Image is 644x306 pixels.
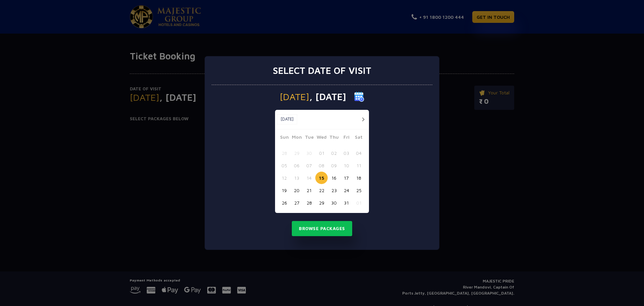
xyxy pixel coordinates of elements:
[303,133,315,143] span: Tue
[340,184,353,196] button: 24
[340,159,353,172] button: 10
[340,147,353,159] button: 03
[353,133,365,143] span: Sat
[315,196,328,209] button: 29
[290,172,303,184] button: 13
[328,184,340,196] button: 23
[328,172,340,184] button: 16
[340,133,353,143] span: Fri
[328,159,340,172] button: 09
[303,184,315,196] button: 21
[315,147,328,159] button: 01
[353,196,365,209] button: 01
[277,114,297,124] button: [DATE]
[303,147,315,159] button: 30
[290,184,303,196] button: 20
[353,159,365,172] button: 11
[273,65,371,76] h3: Select date of visit
[303,196,315,209] button: 28
[278,184,290,196] button: 19
[278,196,290,209] button: 26
[328,133,340,143] span: Thu
[290,159,303,172] button: 06
[280,92,309,101] span: [DATE]
[328,147,340,159] button: 02
[278,172,290,184] button: 12
[290,133,303,143] span: Mon
[315,184,328,196] button: 22
[278,133,290,143] span: Sun
[340,172,353,184] button: 17
[303,172,315,184] button: 14
[292,221,352,236] button: Browse Packages
[278,147,290,159] button: 28
[315,133,328,143] span: Wed
[353,172,365,184] button: 18
[290,147,303,159] button: 29
[354,92,364,102] img: calender icon
[315,172,328,184] button: 15
[353,147,365,159] button: 04
[290,196,303,209] button: 27
[278,159,290,172] button: 05
[328,196,340,209] button: 30
[303,159,315,172] button: 07
[309,92,346,101] span: , [DATE]
[340,196,353,209] button: 31
[315,159,328,172] button: 08
[353,184,365,196] button: 25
